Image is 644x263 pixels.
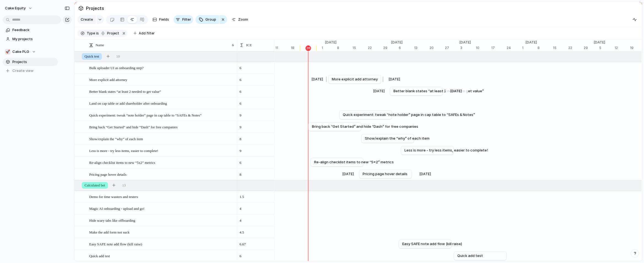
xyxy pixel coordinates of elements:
[615,45,630,50] div: 12
[368,45,383,50] div: 22
[95,30,100,36] button: is
[322,45,337,50] div: 1
[89,147,158,154] span: Less is more - try less items, easier to complete!
[89,100,167,106] span: Land on cap table or add shareholder after onboarding
[414,45,430,50] div: 13
[237,250,244,259] span: 6
[457,253,483,259] span: Quick add test
[352,45,368,50] div: 15
[237,203,244,212] span: 4
[237,227,246,235] span: 4.5
[445,45,456,50] div: 27
[312,124,418,129] span: Bring back “Get Started” and hide “Dash” for free companies
[340,171,356,177] div: [DATE]
[404,146,450,154] a: Less is more - try less items, easier to complete!
[173,15,193,24] button: Filter
[404,148,488,153] span: Less is more - try less items, easier to complete!
[371,88,387,94] div: [DATE]
[89,159,155,166] span: Re-align checklist items to new “5x2” metrics
[85,3,105,13] span: Projects
[384,77,406,82] div: [DATE]
[343,112,475,118] span: Quick experiment: tweak “note holder” page in cap table to “SAFEs & Notes”
[89,171,126,177] span: Pricing page hover details
[365,136,430,141] span: Show/explain the “why” of each item
[476,45,491,50] div: 10
[275,45,291,50] div: 11
[12,59,56,65] span: Projects
[237,191,246,200] span: 1.5
[393,87,439,95] a: Better blank states “at least 2 needed to get value”
[457,252,503,260] a: Quick add test
[599,45,615,50] div: 5
[77,15,96,24] button: Create
[237,238,248,247] span: 6.67
[415,171,437,177] div: [DATE]
[291,45,306,50] div: 18
[85,54,99,59] span: Quick test
[237,121,244,130] span: 9
[306,45,311,51] div: 26
[568,45,584,50] div: 22
[5,49,10,55] div: 🚀
[12,36,56,42] span: My projects
[584,45,590,50] div: 29
[507,45,522,50] div: 24
[89,64,143,71] span: Bulk uploader UI as onboarding step?
[5,6,26,11] span: Cake Equity
[12,49,29,55] span: Cake PLG
[182,17,191,22] span: Filter
[195,15,219,24] button: Group
[491,45,507,50] div: 17
[460,45,476,50] div: 3
[89,217,135,223] span: Hide scary tabs like offboarding
[2,4,35,13] button: Cake Equity
[89,253,110,259] span: Quick add test
[553,45,568,50] div: 15
[399,45,414,50] div: 6
[237,133,244,142] span: 8
[314,158,360,166] a: Re-align checklist items to new “5x2” metrics
[159,17,169,22] span: Fields
[3,35,58,43] a: My projects
[237,157,244,166] span: 6
[590,40,608,45] span: [DATE]
[89,112,202,118] span: Quick experiment: tweak “note holder” page in cap table to “SAFEs & Notes”
[89,229,129,235] span: Make the add form not suck
[537,45,553,50] div: 8
[99,30,120,36] button: project
[150,15,171,24] button: Fields
[3,67,58,75] button: Create view
[522,45,537,50] div: 1
[3,58,58,66] a: Projects
[402,241,462,247] span: Easy SAFE note add flow (kill raise)
[105,31,119,36] span: project
[238,17,248,22] span: Zoom
[332,77,378,82] span: More explicit add attorney
[383,45,388,50] div: 29
[314,159,394,165] span: Re-align checklist items to new “5x2” metrics
[522,40,540,45] span: [DATE]
[116,54,120,59] span: 10
[89,193,138,200] span: Demo for time wasters and testers
[130,29,158,37] button: Add filter
[3,48,58,56] button: 🚀Cake PLG
[89,241,142,247] span: Easy SAFE note add flow (kill raise)
[363,170,408,178] a: Pricing page hover details
[205,17,216,22] span: Group
[229,15,250,24] button: Zoom
[12,68,34,74] span: Create view
[363,171,407,177] span: Pricing page hover details
[402,240,448,248] a: Easy SAFE note add flow (kill raise)
[85,183,105,188] span: Calculated bet
[237,145,244,154] span: 9
[237,74,244,83] span: 6
[337,45,352,50] div: 8
[312,123,358,131] a: Bring back “Get Started” and hide “Dash” for free companies
[237,98,244,106] span: 6
[237,169,244,177] span: 8
[3,26,58,34] a: Feedback
[89,135,143,142] span: Show/explain the “why” of each item
[89,205,145,212] span: Magic AI onboarding - upload and go!
[87,31,95,36] span: Type
[89,76,127,83] span: More explicit add attorney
